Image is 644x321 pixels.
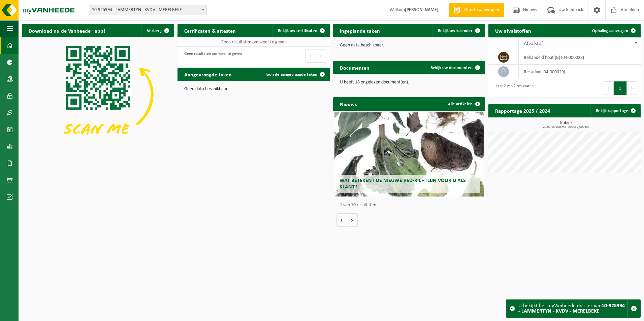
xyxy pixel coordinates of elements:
span: Bekijk uw documenten [430,66,473,70]
span: 10-925994 - LAMMERTYN - KVDV - MERELBEKE [89,5,207,15]
strong: [PERSON_NAME] [405,7,439,12]
h2: Documenten [333,61,376,74]
a: Bekijk rapportage [590,104,640,117]
strong: 10-925994 - LAMMERTYN - KVDV - MERELBEKE [518,303,625,314]
span: Wat betekent de nieuwe RED-richtlijn voor u als klant? [340,178,466,190]
a: Ophaling aanvragen [587,24,640,37]
div: 1 tot 2 van 2 resultaten [492,81,534,96]
h2: Certificaten & attesten [178,24,243,37]
h2: Ingeplande taken [333,24,387,37]
td: behandeld hout (B) (04-000028) [519,50,641,65]
td: Geen resultaten om weer te geven [178,37,330,47]
p: Geen data beschikbaar. [340,43,479,48]
p: Geen data beschikbaar. [184,87,323,92]
a: Bekijk uw certificaten [272,24,329,37]
span: Verberg [147,29,162,33]
button: Previous [603,81,614,95]
button: Next [627,81,637,95]
button: Next [316,49,326,63]
span: Bekijk uw certificaten [278,29,317,33]
a: Wat betekent de nieuwe RED-richtlijn voor u als klant? [334,112,484,197]
span: Offerte aanvragen [462,7,501,13]
h2: Aangevraagde taken [178,68,238,81]
button: Volgende [347,213,358,227]
a: Bekijk uw documenten [425,61,484,74]
span: Toon de aangevraagde taken [265,72,317,77]
p: U heeft 18 ongelezen document(en). [340,80,479,85]
span: 10-925994 - LAMMERTYN - KVDV - MERELBEKE [89,5,206,15]
div: Geen resultaten om weer te geven [181,48,242,63]
button: Vorige [336,213,347,227]
img: Download de VHEPlus App [22,37,174,151]
a: Offerte aanvragen [449,3,504,17]
span: Ophaling aanvragen [592,29,628,33]
button: Previous [305,49,316,63]
h2: Rapportage 2025 / 2024 [488,104,557,117]
div: U bekijkt het myVanheede dossier van [518,300,627,317]
a: Alle artikelen [443,97,484,111]
a: Bekijk uw kalender [432,24,484,37]
h3: Kubiek [492,121,641,129]
span: Afvalstof [524,41,543,46]
span: 2024: 15,400 m3 - 2025: 7,000 m3 [492,126,641,129]
h2: Download nu de Vanheede+ app! [22,24,112,37]
span: Bekijk uw kalender [438,29,473,33]
td: restafval (04-000029) [519,65,641,79]
button: 1 [614,81,627,95]
p: 1 van 10 resultaten [340,203,482,208]
button: Verberg [141,24,173,37]
a: Toon de aangevraagde taken [260,68,329,81]
h2: Nieuws [333,97,363,110]
h2: Uw afvalstoffen [488,24,538,37]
